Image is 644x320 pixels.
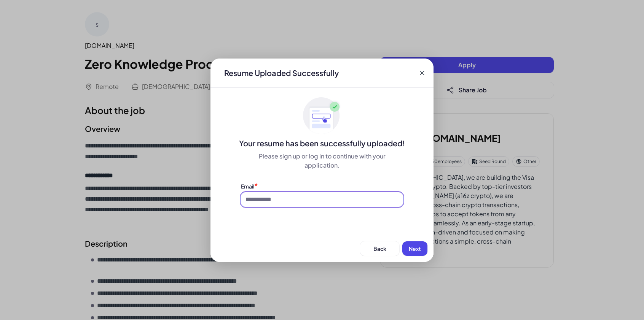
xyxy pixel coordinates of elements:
label: Email [241,183,254,190]
span: Next [409,245,421,252]
img: ApplyedMaskGroup3.svg [303,97,341,135]
button: Back [360,241,399,256]
div: Resume Uploaded Successfully [218,68,345,78]
span: Back [373,245,386,252]
div: Please sign up or log in to continue with your application. [241,152,403,170]
div: Your resume has been successfully uploaded! [210,138,434,149]
button: Next [402,241,427,256]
